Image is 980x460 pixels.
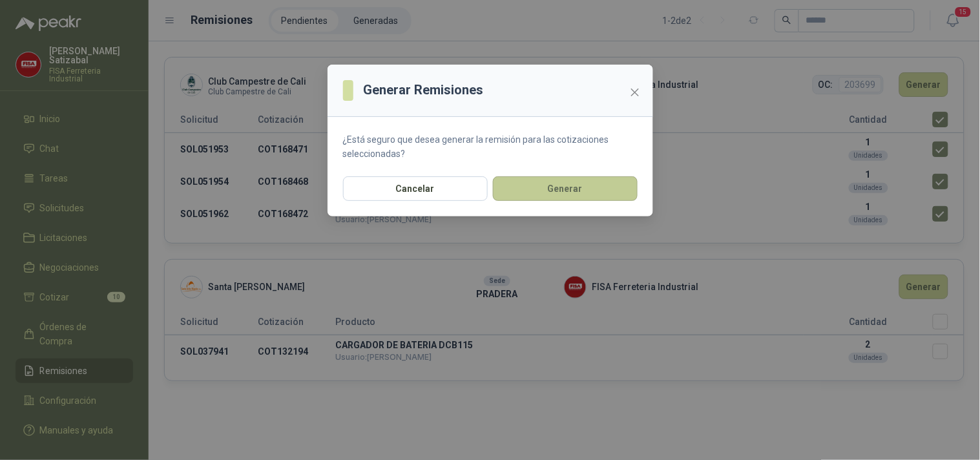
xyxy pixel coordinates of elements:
button: Close [625,82,645,103]
button: Generar [493,176,638,201]
p: ¿Está seguro que desea generar la remisión para las cotizaciones seleccionadas? [343,132,638,161]
span: close [630,87,640,98]
button: Cancelar [343,176,488,201]
h3: Generar Remisiones [364,80,484,100]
